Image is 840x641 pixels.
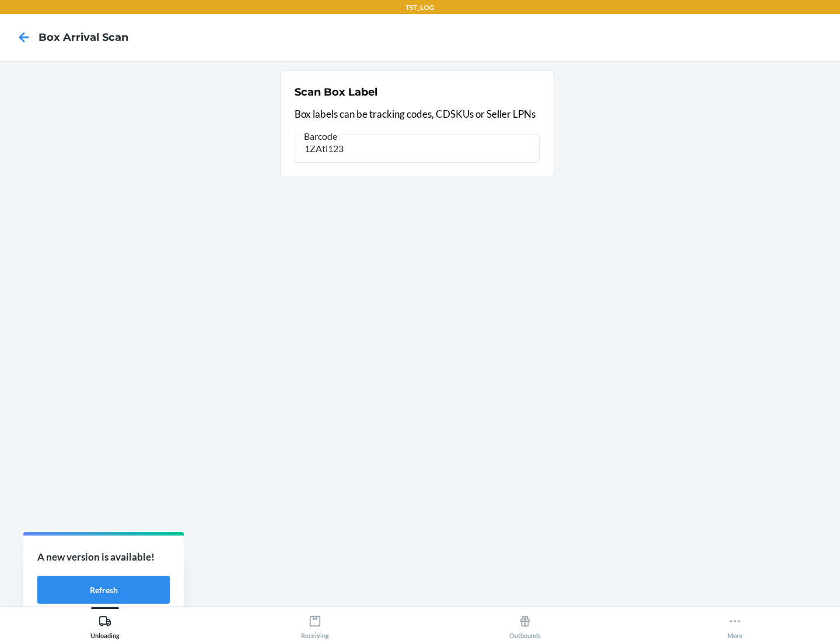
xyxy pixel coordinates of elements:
button: Receiving [210,607,420,639]
button: Refresh [37,576,170,604]
div: More [727,610,743,639]
div: Receiving [301,610,329,639]
span: Barcode [302,131,339,142]
p: TST_LOG [405,2,435,13]
h2: Scan Box Label [295,84,377,100]
h4: Box Arrival Scan [38,30,128,45]
input: Barcode [295,135,540,163]
button: Outbounds [420,607,630,639]
div: Outbounds [509,610,541,639]
button: More [630,607,840,639]
p: Box labels can be tracking codes, CDSKUs or Seller LPNs [295,107,540,122]
div: Unloading [90,610,120,639]
p: A new version is available! [37,550,170,565]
